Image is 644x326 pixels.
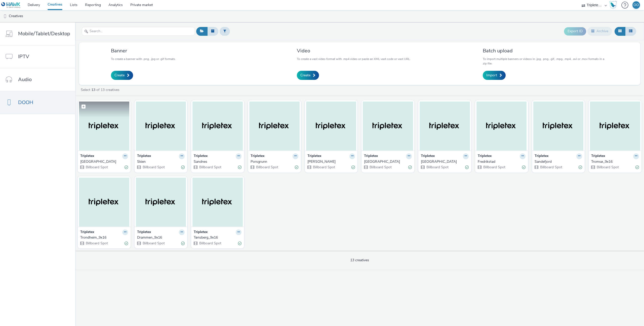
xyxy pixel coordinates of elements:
[609,1,617,9] img: Hawk Academy
[80,159,126,164] div: [GEOGRAPHIC_DATA]
[533,102,584,151] img: Sandefjord visual
[587,27,612,36] button: Archive
[465,165,469,170] div: Valid
[300,73,310,78] span: Create
[478,159,524,164] div: Fredrikstad
[312,165,335,170] span: Billboard Spot
[251,159,296,164] div: Porsgrunn
[192,102,243,151] img: Sandnes visual
[80,153,94,159] strong: Tripletex
[80,230,94,235] strong: Tripletex
[307,159,355,164] a: [PERSON_NAME]
[535,159,580,164] div: Sandefjord
[251,153,264,159] strong: Tripletex
[125,241,128,246] div: Valid
[136,178,186,227] img: Drammen_9x16 visual
[199,165,221,170] span: Billboard Spot
[1,2,21,8] img: undefined Logo
[483,47,609,54] h3: Batch upload
[307,153,321,159] strong: Tripletex
[421,159,467,164] div: [GEOGRAPHIC_DATA]
[591,159,637,164] div: Tromsø_9x16
[137,159,183,164] div: Skien
[238,165,242,170] div: Valid
[79,178,129,227] img: Trondheim_9x16 visual
[194,153,208,159] strong: Tripletex
[535,153,548,159] strong: Tripletex
[420,102,470,151] img: Kristiansand visual
[3,14,8,19] img: dooh
[137,153,151,159] strong: Tripletex
[579,165,582,170] div: Valid
[251,159,298,164] a: Porsgrunn
[238,241,242,246] div: Valid
[91,87,95,92] strong: 13
[85,241,108,246] span: Billboard Spot
[114,73,125,78] span: Create
[18,53,29,60] span: IPTV
[369,165,392,170] span: Billboard Spot
[590,102,640,151] img: Tromsø_9x16 visual
[199,241,221,246] span: Billboard Spot
[194,230,208,235] strong: Tripletex
[142,165,165,170] span: Billboard Spot
[125,165,128,170] div: Valid
[483,165,505,170] span: Billboard Spot
[635,165,639,170] div: Valid
[295,165,298,170] div: Valid
[80,87,122,92] a: Select of 13 creatives
[476,102,527,151] img: Fredrikstad visual
[609,1,619,9] a: Hawk Academy
[478,159,526,164] a: Fredrikstad
[615,27,625,36] button: Grid
[80,235,128,240] a: Trondheim_9x16
[421,159,469,164] a: [GEOGRAPHIC_DATA]
[111,57,176,61] p: To create a banner with .png, .jpg or .gif formats.
[192,178,243,227] img: Tønsberg_9x16 visual
[364,153,378,159] strong: Tripletex
[564,27,586,35] button: Export ID
[18,99,33,106] span: DOOH
[297,71,319,80] a: Create
[591,159,639,164] a: Tromsø_9x16
[408,165,412,170] div: Valid
[249,102,300,151] img: Porsgrunn visual
[483,57,609,66] p: To import multiple banners or videos in .jpg, .png, .gif, .mpg, .mp4, .avi or .mov formats in a z...
[421,153,435,159] strong: Tripletex
[137,159,185,164] a: Skien
[363,102,413,151] img: Oslo visual
[111,47,176,54] h3: Banner
[18,30,70,37] span: Mobile/Tablet/Desktop
[535,159,582,164] a: Sandefjord
[478,153,492,159] strong: Tripletex
[297,47,411,54] h3: Video
[364,159,412,164] a: [GEOGRAPHIC_DATA]
[82,27,195,36] input: Search...
[194,159,239,164] div: Sandnes
[540,165,562,170] span: Billboard Spot
[483,71,506,80] a: Import
[80,235,126,240] div: Trondheim_9x16
[194,235,242,240] a: Tønsberg_9x16
[18,76,32,83] span: Audio
[596,165,619,170] span: Billboard Spot
[137,235,183,240] div: Drammen_9x16
[136,102,186,151] img: Skien visual
[79,102,129,151] img: Stavanger visual
[307,159,353,164] div: [PERSON_NAME]
[142,241,165,246] span: Billboard Spot
[85,165,108,170] span: Billboard Spot
[522,165,526,170] div: Valid
[181,241,185,246] div: Valid
[137,235,185,240] a: Drammen_9x16
[486,73,497,78] span: Import
[194,235,239,240] div: Tønsberg_9x16
[350,258,369,263] span: 13 creatives
[80,159,128,164] a: [GEOGRAPHIC_DATA]
[306,102,356,151] img: Moss visual
[256,165,278,170] span: Billboard Spot
[364,159,410,164] div: [GEOGRAPHIC_DATA]
[426,165,449,170] span: Billboard Spot
[625,27,636,36] button: Table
